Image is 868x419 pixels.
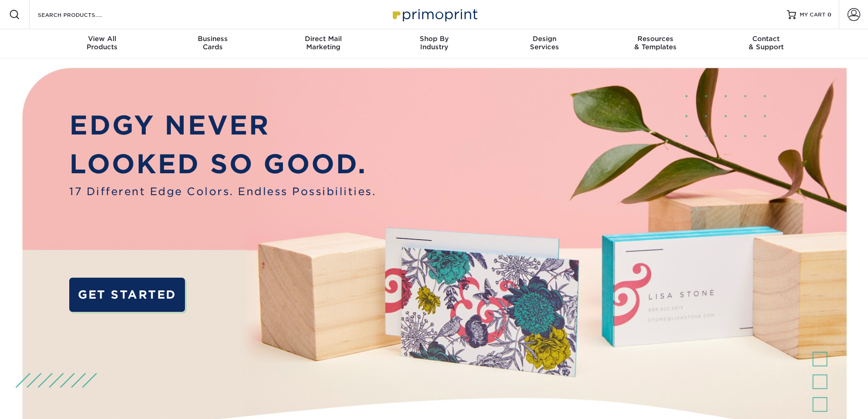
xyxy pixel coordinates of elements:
[600,35,711,43] span: Resources
[827,11,832,18] span: 0
[157,35,268,43] span: Business
[600,29,711,58] a: Resources& Templates
[69,184,376,199] span: 17 Different Edge Colors. Endless Possibilities.
[800,11,826,19] span: MY CART
[489,35,600,51] div: Services
[268,35,379,51] div: Marketing
[157,29,268,58] a: BusinessCards
[489,35,600,43] span: Design
[379,35,489,51] div: Industry
[711,35,822,43] span: Contact
[47,35,158,51] div: Products
[268,29,379,58] a: Direct MailMarketing
[711,35,822,51] div: & Support
[37,9,126,20] input: SEARCH PRODUCTS.....
[268,35,379,43] span: Direct Mail
[47,29,158,58] a: View AllProducts
[69,145,376,184] p: LOOKED SO GOOD.
[489,29,600,58] a: DesignServices
[389,5,480,24] img: Primoprint
[47,35,158,43] span: View All
[379,29,489,58] a: Shop ByIndustry
[69,278,185,312] a: GET STARTED
[379,35,489,43] span: Shop By
[600,35,711,51] div: & Templates
[157,35,268,51] div: Cards
[711,29,822,58] a: Contact& Support
[69,106,376,145] p: EDGY NEVER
